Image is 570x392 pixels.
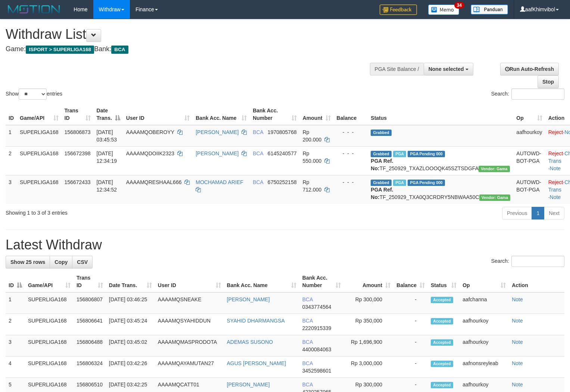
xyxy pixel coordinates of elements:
[6,237,564,252] h1: Latest Withdraw
[460,335,509,357] td: aafhourkoy
[344,292,393,314] td: Rp 300,000
[6,125,17,147] td: 1
[6,256,50,268] a: Show 25 rows
[512,360,523,366] a: Note
[511,256,564,267] input: Search:
[126,179,182,185] span: AAAAMQRESHAAL666
[6,357,25,378] td: 4
[155,357,224,378] td: AAAAMQAYAMUTAN27
[25,357,74,378] td: SUPERLIGA168
[196,129,239,135] a: [PERSON_NAME]
[6,88,62,100] label: Show entries
[550,194,561,200] a: Note
[393,357,428,378] td: -
[460,271,509,292] th: Op: activate to sort column ascending
[74,271,106,292] th: Trans ID: activate to sort column ascending
[344,271,393,292] th: Amount: activate to sort column ascending
[25,314,74,335] td: SUPERLIGA168
[74,335,106,357] td: 156806488
[431,318,453,324] span: Accepted
[62,104,94,125] th: Trans ID: activate to sort column ascending
[513,125,545,147] td: aafhourkoy
[471,4,508,15] img: panduan.png
[74,357,106,378] td: 156806324
[106,314,155,335] td: [DATE] 03:45:24
[65,129,91,135] span: 156806873
[393,314,428,335] td: -
[10,259,45,265] span: Show 25 rows
[126,150,174,156] span: AAAAMQDOIIK2323
[54,259,68,265] span: Copy
[6,271,25,292] th: ID: activate to sort column descending
[303,129,322,143] span: Rp 200.000
[479,195,511,201] span: Vendor URL: https://trx31.1velocity.biz
[6,104,17,125] th: ID
[227,318,285,324] a: SYAHID DHARMANGSA
[544,207,564,220] a: Next
[371,187,393,200] b: PGA Ref. No:
[513,104,545,125] th: Op: activate to sort column ascending
[302,339,313,345] span: BCA
[253,129,263,135] span: BCA
[371,158,393,171] b: PGA Ref. No:
[155,335,224,357] td: AAAAMQMASPRODOTA
[460,292,509,314] td: aafchanna
[500,63,559,75] a: Run Auto-Refresh
[479,166,510,172] span: Vendor URL: https://trx31.1velocity.biz
[302,318,313,324] span: BCA
[511,88,564,100] input: Search:
[19,88,47,100] select: Showentries
[371,151,392,157] span: Grabbed
[393,151,406,157] span: Marked by aafsoycanthlai
[337,128,365,136] div: - - -
[123,104,193,125] th: User ID: activate to sort column ascending
[6,175,17,204] td: 3
[25,271,74,292] th: Game/API: activate to sort column ascending
[74,314,106,335] td: 156806641
[532,207,544,220] a: 1
[106,357,155,378] td: [DATE] 03:42:26
[548,129,563,135] a: Reject
[431,382,453,388] span: Accepted
[428,4,460,15] img: Button%20Memo.svg
[26,46,94,54] span: ISPORT > SUPERLIGA168
[550,165,561,171] a: Note
[344,335,393,357] td: Rp 1,696,900
[370,63,424,75] div: PGA Site Balance /
[513,146,545,175] td: AUTOWD-BOT-PGA
[268,179,297,185] span: Copy 6750252158 to clipboard
[431,361,453,367] span: Accepted
[371,130,392,136] span: Grabbed
[155,314,224,335] td: AAAAMQSYAHIDDUN
[431,297,453,303] span: Accepted
[303,179,322,193] span: Rp 712.000
[25,335,74,357] td: SUPERLIGA168
[77,259,88,265] span: CSV
[111,46,128,54] span: BCA
[509,271,564,292] th: Action
[408,180,445,186] span: PGA Pending
[268,150,297,156] span: Copy 6145240577 to clipboard
[224,271,299,292] th: Bank Acc. Name: activate to sort column ascending
[302,360,313,366] span: BCA
[94,104,123,125] th: Date Trans.: activate to sort column descending
[6,206,232,217] div: Showing 1 to 3 of 3 entries
[502,207,532,220] a: Previous
[97,179,117,193] span: [DATE] 12:34:52
[513,175,545,204] td: AUTOWD-BOT-PGA
[491,88,564,100] label: Search:
[196,179,243,185] a: MOCHAMAD ARIEF
[6,292,25,314] td: 1
[17,125,62,147] td: SUPERLIGA168
[380,4,417,15] img: Feedback.jpg
[302,368,331,374] span: Copy 3452598601 to clipboard
[106,335,155,357] td: [DATE] 03:45:02
[424,63,473,75] button: None selected
[429,66,464,72] span: None selected
[393,335,428,357] td: -
[300,104,334,125] th: Amount: activate to sort column ascending
[97,129,117,143] span: [DATE] 03:45:53
[368,175,513,204] td: TF_250929_TXA0Q3CRDRY5NBWAA50C
[548,150,563,156] a: Reject
[393,180,406,186] span: Marked by aafsoycanthlai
